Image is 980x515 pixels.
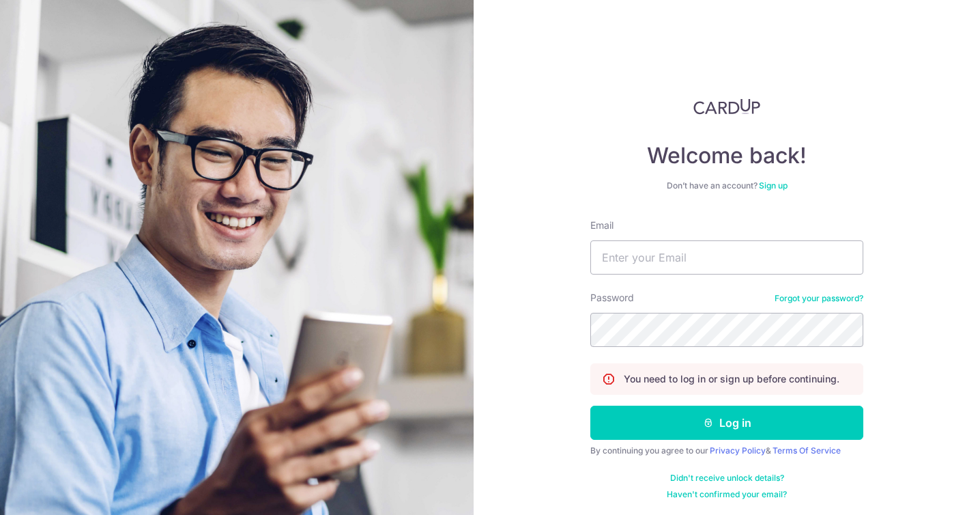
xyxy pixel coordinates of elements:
[590,291,634,305] label: Password
[590,219,614,232] label: Email
[624,372,839,386] p: You need to log in or sign up before continuing.
[710,445,766,456] a: Privacy Policy
[775,293,863,304] a: Forgot your password?
[590,180,863,191] div: Don’t have an account?
[759,180,788,191] a: Sign up
[693,98,760,115] img: CardUp Logo
[590,240,863,275] input: Enter your Email
[590,445,863,456] div: By continuing you agree to our &
[590,406,863,440] button: Log in
[670,473,784,484] a: Didn't receive unlock details?
[773,445,841,456] a: Terms Of Service
[667,489,787,500] a: Haven't confirmed your email?
[590,142,863,169] h4: Welcome back!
